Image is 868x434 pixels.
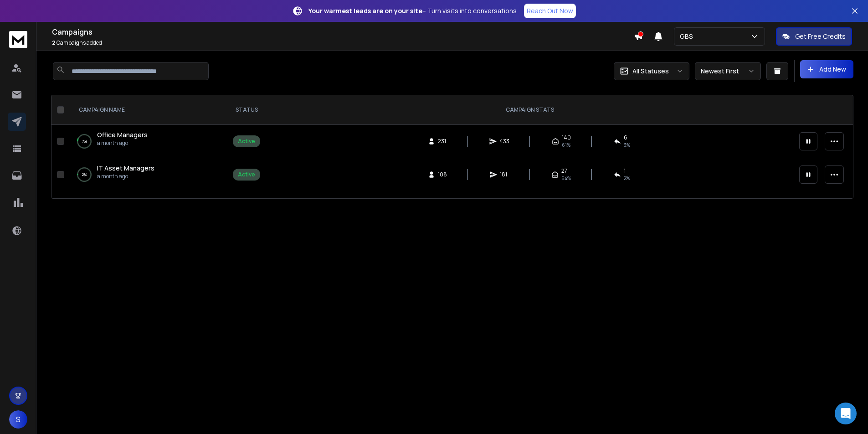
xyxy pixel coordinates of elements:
p: Get Free Credits [795,32,846,41]
span: 64 % [561,175,571,182]
span: 2 % [624,175,630,182]
button: S [9,410,27,429]
th: STATUS [227,95,266,125]
p: Campaigns added [52,39,634,46]
span: 433 [499,138,509,145]
p: All Statuses [632,67,669,76]
p: 7 % [82,137,87,146]
th: CAMPAIGN STATS [266,95,794,125]
p: – Turn visits into conversations [308,6,517,15]
a: Office Managers [97,130,148,139]
span: 61 % [562,141,570,149]
th: CAMPAIGN NAME [68,95,227,125]
td: 7%Office Managersa month ago [68,125,227,158]
span: 6 [624,134,627,141]
div: Open Intercom Messenger [835,403,857,424]
button: Add New [800,60,853,78]
span: Office Managers [97,130,148,139]
strong: Your warmest leads are on your site [308,6,422,15]
span: 231 [438,138,447,145]
span: 140 [562,134,571,141]
button: Newest First [695,62,761,80]
p: 2 % [82,170,87,179]
span: 1 [624,167,626,175]
p: a month ago [97,173,154,180]
span: 181 [500,171,509,178]
img: logo [9,31,27,48]
p: GBS [680,32,697,41]
td: 2%IT Asset Managersa month ago [68,158,227,191]
div: Active [238,138,255,145]
p: Reach Out Now [527,6,573,15]
p: a month ago [97,139,148,147]
span: 27 [561,167,567,175]
div: Active [238,171,255,178]
span: 108 [438,171,447,178]
button: Get Free Credits [776,27,852,46]
a: Reach Out Now [524,4,576,18]
span: 3 % [624,141,630,149]
a: IT Asset Managers [97,164,154,173]
span: 2 [52,39,56,46]
h1: Campaigns [52,26,634,37]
